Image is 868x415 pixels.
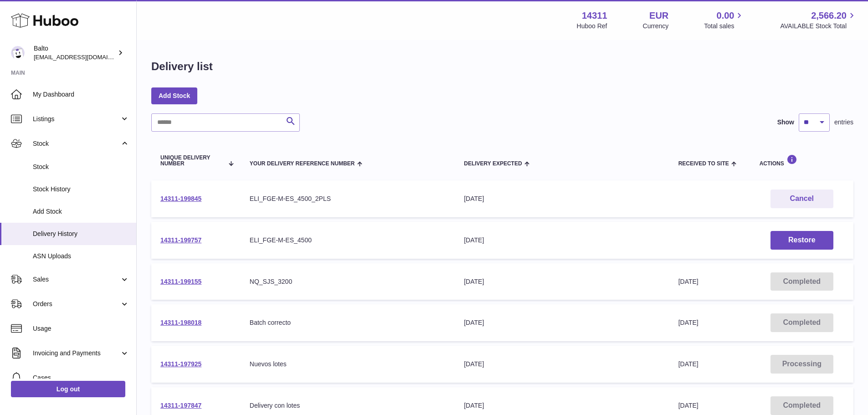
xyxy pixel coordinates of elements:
strong: 14311 [582,10,607,22]
span: [DATE] [678,360,699,368]
div: [DATE] [464,236,660,245]
a: Add Stock [151,87,197,104]
span: Stock [33,163,129,171]
a: 14311-199757 [160,236,201,244]
span: entries [834,118,853,127]
span: 2,566.20 [811,10,847,22]
a: 0.00 Total sales [704,10,745,31]
h1: Delivery list [151,59,213,74]
a: 14311-199845 [160,195,201,202]
button: Restore [770,231,833,250]
span: Delivery History [33,230,129,238]
div: [DATE] [464,318,660,327]
a: 14311-199155 [160,278,201,285]
a: 14311-198018 [160,319,201,326]
div: [DATE] [464,360,660,369]
div: Balto [34,44,116,61]
span: Stock History [33,185,129,194]
span: Stock [33,139,120,148]
span: Delivery Expected [464,161,522,167]
div: Delivery con lotes [250,401,446,410]
button: Cancel [770,190,833,208]
a: 14311-197925 [160,360,201,368]
label: Show [777,118,794,127]
span: Orders [33,300,120,308]
div: Currency [643,22,669,31]
strong: EUR [649,10,668,22]
div: ELI_FGE-M-ES_4500 [250,236,446,245]
span: [DATE] [678,278,699,285]
span: Sales [33,275,120,284]
div: Batch correcto [250,318,446,327]
div: [DATE] [464,401,660,410]
span: Add Stock [33,207,129,216]
span: My Dashboard [33,90,129,99]
span: 0.00 [717,10,734,22]
span: [DATE] [678,402,699,409]
a: Log out [11,381,125,397]
div: NQ_SJS_3200 [250,277,446,286]
span: Listings [33,115,120,123]
span: Your Delivery Reference Number [250,161,355,167]
a: 14311-197847 [160,402,201,409]
a: 2,566.20 AVAILABLE Stock Total [780,10,857,31]
div: ELI_FGE-M-ES_4500_2PLS [250,195,446,203]
div: [DATE] [464,195,660,203]
div: Nuevos lotes [250,360,446,369]
span: Cases [33,374,129,382]
div: Huboo Ref [577,22,607,31]
div: Actions [760,154,844,167]
img: internalAdmin-14311@internal.huboo.com [11,46,25,60]
span: Received to Site [678,161,729,167]
span: Total sales [704,22,745,31]
span: Usage [33,324,129,333]
span: Unique Delivery Number [160,155,223,167]
span: [EMAIL_ADDRESS][DOMAIN_NAME] [34,53,134,61]
span: AVAILABLE Stock Total [780,22,857,31]
span: [DATE] [678,319,699,326]
div: [DATE] [464,277,660,286]
span: Invoicing and Payments [33,349,120,358]
span: ASN Uploads [33,252,129,261]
